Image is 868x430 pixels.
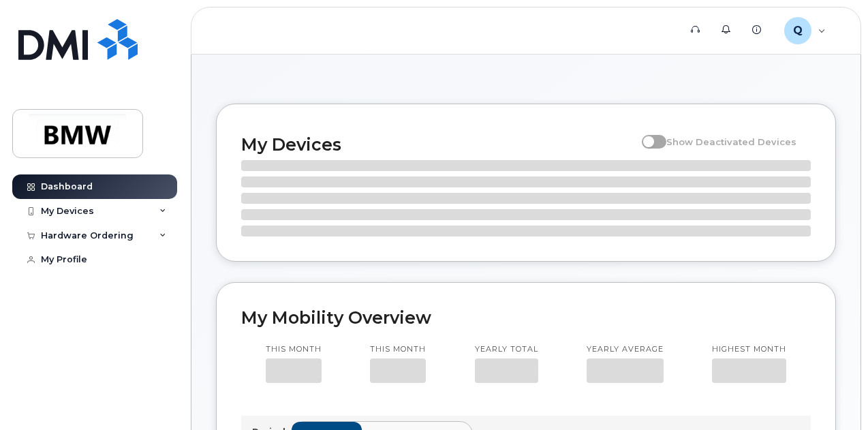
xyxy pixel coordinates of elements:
[241,134,635,155] h2: My Devices
[266,344,322,355] p: This month
[241,307,811,328] h2: My Mobility Overview
[712,344,786,355] p: Highest month
[587,344,664,355] p: Yearly average
[370,344,426,355] p: This month
[475,344,538,355] p: Yearly total
[809,371,858,420] iframe: Messenger Launcher
[666,136,796,147] span: Show Deactivated Devices
[642,129,653,140] input: Show Deactivated Devices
